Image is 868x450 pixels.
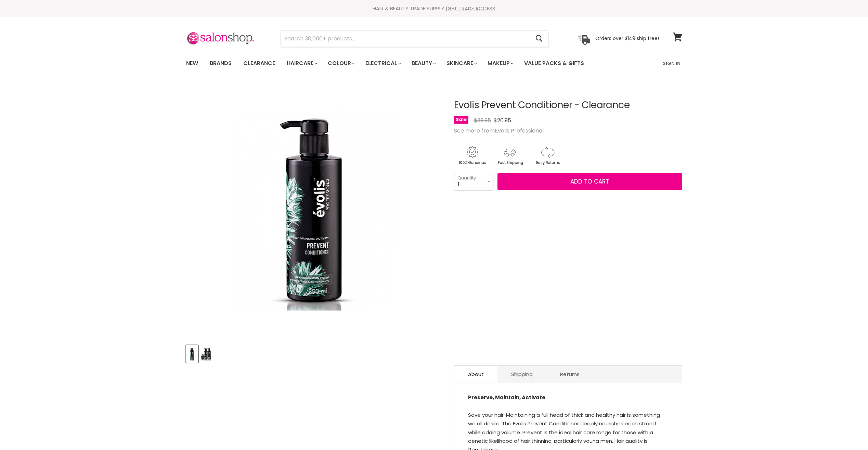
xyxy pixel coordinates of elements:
[494,116,511,124] span: $20.95
[468,393,669,443] div: Save your hair. Maintaining a full head of thick and healthy hair is something we all desire. The...
[441,56,481,71] a: Skincare
[201,346,211,362] img: Evolis Prevent Conditioner
[200,345,212,363] button: Evolis Prevent Conditioner
[497,173,682,190] button: Add to cart
[497,366,546,383] a: Shipping
[323,56,359,71] a: Colour
[281,30,549,47] form: Product
[492,145,528,166] img: shipping.gif
[595,35,659,41] p: Orders over $149 ship free!
[454,116,468,124] span: Sale
[448,5,495,12] a: GET TRADE ACCESS
[546,366,593,383] a: Returns
[454,145,490,166] img: genuine.gif
[234,91,393,330] img: Evolis Prevent Conditioner
[178,53,691,73] nav: Main
[185,343,443,363] div: Product thumbnails
[187,346,197,362] img: Evolis Prevent Conditioner
[406,56,440,71] a: Beauty
[454,127,544,135] span: See more from
[454,173,493,190] select: Quantity
[519,56,589,71] a: Value Packs & Gifts
[238,56,280,71] a: Clearance
[178,5,691,12] div: HAIR & BEAUTY TRADE SUPPLY |
[474,116,491,124] span: $39.95
[181,53,624,73] ul: Main menu
[186,83,442,339] div: Evolis Prevent Conditioner - Clearance image. Click or Scroll to Zoom.
[360,56,405,71] a: Electrical
[205,56,237,71] a: Brands
[468,394,547,401] strong: Preserve, Maintain, Activate.
[186,345,198,363] button: Evolis Prevent Conditioner
[482,56,518,71] a: Makeup
[454,100,682,111] h1: Evolis Prevent Conditioner - Clearance
[530,31,548,47] button: Search
[529,145,566,166] img: returns.gif
[659,56,685,71] a: Sign In
[454,366,497,383] a: About
[181,56,203,71] a: New
[495,127,544,135] a: Evolis Professional
[282,56,321,71] a: Haircare
[281,31,530,47] input: Search
[570,177,609,186] span: Add to cart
